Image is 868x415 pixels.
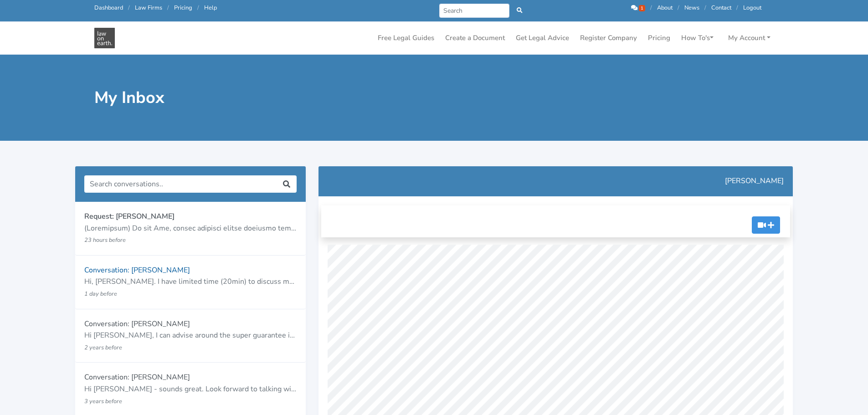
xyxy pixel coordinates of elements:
[684,4,699,12] a: News
[84,318,297,330] p: Conversation: [PERSON_NAME]
[84,372,297,384] p: Conversation: [PERSON_NAME]
[94,87,428,108] h1: My Inbox
[84,276,297,288] p: Hi, [PERSON_NAME]. I have limited time (20min) to discuss my issues with you. I truly appreciate ...
[724,29,774,47] a: My Account
[512,29,573,47] a: Get Legal Advice
[84,330,297,342] p: Hi [PERSON_NAME], I can advise around the super guarantee issues and whether you are an employee ...
[204,4,217,12] a: Help
[167,4,169,12] span: /
[736,4,738,12] span: /
[644,29,674,47] a: Pricing
[657,4,673,12] a: About
[84,397,122,405] small: 3 years before
[328,175,784,187] p: [PERSON_NAME]
[439,4,510,18] input: Search
[442,29,508,47] a: Create a Document
[84,384,297,395] p: Hi [PERSON_NAME] - sounds great. Look forward to talking with you at 11am [DATE].
[84,223,297,235] p: (Loremipsum) Do sit Ame, consec adipisci elitse doeiusmo tem incidi utlabor etdo MAG aliquae ad m...
[135,4,162,12] a: Law Firms
[174,4,192,12] a: Pricing
[650,4,652,12] span: /
[678,29,717,47] a: How To's
[711,4,731,12] a: Contact
[75,256,306,309] a: Conversation: [PERSON_NAME] Hi, [PERSON_NAME]. I have limited time (20min) to discuss my issues w...
[84,175,277,193] input: Search conversations..
[84,265,297,277] p: Conversation: [PERSON_NAME]
[743,4,761,12] a: Logout
[678,4,679,12] span: /
[639,5,645,11] span: 1
[84,211,297,223] p: Request: [PERSON_NAME]
[197,4,199,12] span: /
[128,4,130,12] span: /
[75,309,306,363] a: Conversation: [PERSON_NAME] Hi [PERSON_NAME], I can advise around the super guarantee issues and ...
[84,343,122,352] small: 2 years before
[94,28,115,48] img: Law On Earth
[94,4,123,12] a: Dashboard
[374,29,438,47] a: Free Legal Guides
[84,290,117,298] small: 1 day before
[576,29,641,47] a: Register Company
[631,4,647,12] a: 1
[704,4,706,12] span: /
[84,236,126,244] small: 23 hours before
[75,202,306,256] a: Request: [PERSON_NAME] (Loremipsum) Do sit Ame, consec adipisci elitse doeiusmo tem incidi utlabo...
